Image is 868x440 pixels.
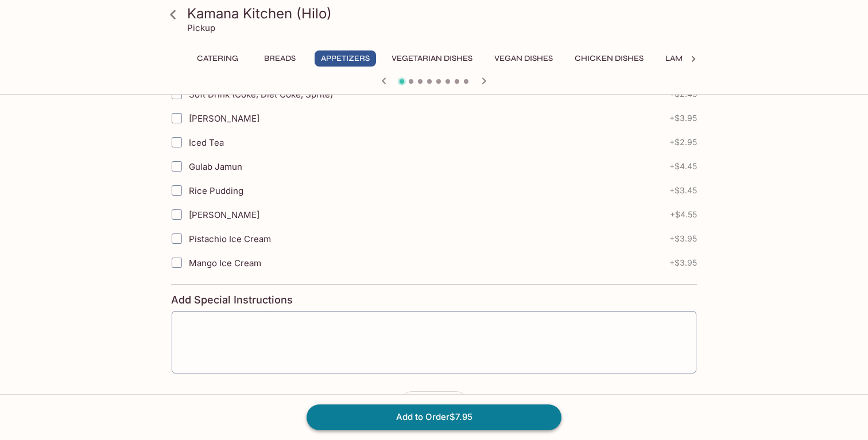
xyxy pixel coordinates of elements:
span: + $3.95 [669,234,697,243]
span: + $3.95 [669,114,697,123]
button: Appetizers [315,50,376,67]
span: + $4.45 [669,162,697,171]
span: [PERSON_NAME] [189,209,259,220]
span: + $3.95 [669,258,697,267]
span: Pistachio Ice Cream [189,233,271,244]
h4: Add Special Instructions [171,294,697,306]
span: [PERSON_NAME] [189,113,259,124]
button: Vegetarian Dishes [385,50,479,67]
span: + $2.95 [669,138,697,147]
button: Vegan Dishes [488,50,559,67]
span: Mango Ice Cream [189,258,261,268]
span: + $3.45 [669,186,697,195]
h3: Kamana Kitchen (Hilo) [187,5,700,22]
button: Chicken Dishes [568,50,650,67]
button: Breads [254,50,305,67]
button: Add to Order$7.95 [307,404,561,430]
span: Rice Pudding [189,185,243,196]
button: Catering [191,50,245,67]
span: + $4.55 [670,210,697,219]
p: Pickup [187,22,215,33]
span: Iced Tea [189,137,224,148]
span: Gulab Jamun [189,161,242,172]
button: Lamb Dishes [659,50,724,67]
